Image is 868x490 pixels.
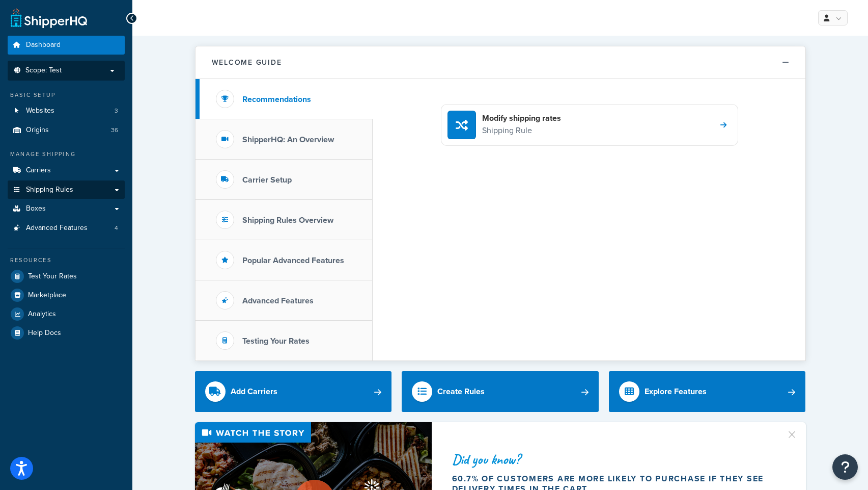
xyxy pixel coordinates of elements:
span: 36 [111,126,118,135]
div: Basic Setup [8,91,125,99]
div: Explore Features [645,384,707,399]
div: Resources [8,256,125,265]
span: Help Docs [28,329,61,338]
p: Shipping Rule [482,124,561,137]
h3: Recommendations [242,95,311,104]
button: Open Resource Center [832,454,858,480]
button: Welcome Guide [195,46,805,79]
h3: Advanced Features [242,296,314,305]
a: Carriers [8,161,125,180]
a: Origins36 [8,121,125,140]
a: Test Your Rates [8,267,125,286]
span: Marketplace [28,291,66,300]
a: Marketplace [8,286,125,304]
span: Advanced Features [26,224,88,233]
div: Manage Shipping [8,150,125,159]
span: 3 [115,107,118,115]
li: Advanced Features [8,219,125,238]
div: Create Rules [437,384,485,399]
div: Add Carriers [231,384,277,399]
a: Shipping Rules [8,180,125,199]
h3: Shipping Rules Overview [242,216,333,225]
a: Explore Features [609,371,806,412]
span: Carriers [26,166,51,175]
a: Create Rules [402,371,599,412]
a: Analytics [8,305,125,323]
h3: ShipperHQ: An Overview [242,135,334,144]
span: Test Your Rates [28,272,77,281]
h2: Welcome Guide [212,59,282,66]
h3: Popular Advanced Features [242,256,344,265]
a: Advanced Features4 [8,219,125,238]
span: 4 [115,224,118,233]
div: Did you know? [452,452,774,467]
a: Websites3 [8,101,125,120]
a: Dashboard [8,36,125,55]
a: Boxes [8,199,125,218]
span: Boxes [26,204,46,213]
a: Add Carriers [195,371,392,412]
a: Help Docs [8,324,125,342]
span: Analytics [28,310,56,319]
span: Dashboard [26,41,61,49]
li: Websites [8,101,125,120]
h4: Modify shipping rates [482,113,561,124]
span: Websites [26,107,54,115]
span: Origins [26,126,49,135]
h3: Carrier Setup [242,175,292,185]
span: Scope: Test [25,66,62,75]
h3: Testing Your Rates [242,337,310,346]
span: Shipping Rules [26,186,73,194]
li: Origins [8,121,125,140]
